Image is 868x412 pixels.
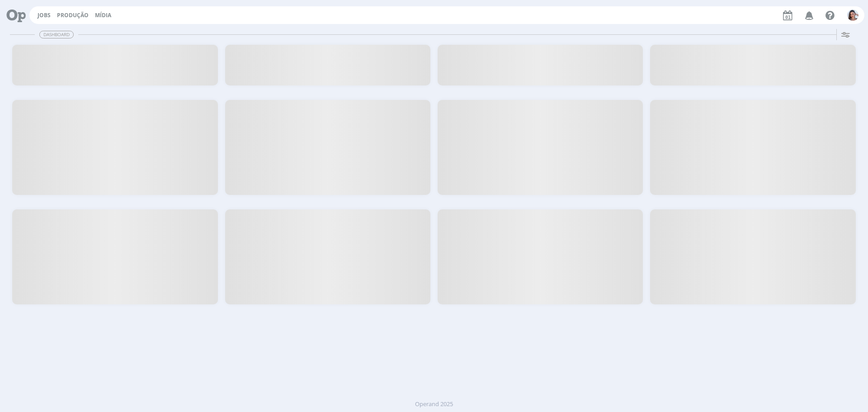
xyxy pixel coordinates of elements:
[38,11,51,19] a: Jobs
[39,31,74,38] span: Dashboard
[35,12,53,19] button: Jobs
[95,11,111,19] a: Mídia
[847,9,859,21] img: N
[92,12,114,19] button: Mídia
[847,7,859,23] button: N
[54,12,91,19] button: Produção
[57,11,89,19] a: Produção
